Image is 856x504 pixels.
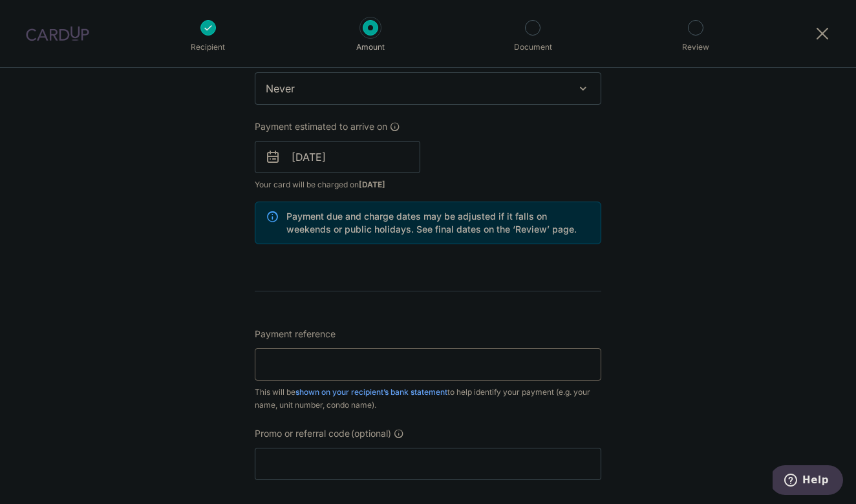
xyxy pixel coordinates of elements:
span: Payment reference [255,328,336,341]
span: Never [255,73,601,104]
p: Recipient [160,41,256,54]
span: Your card will be charged on [255,178,420,191]
div: This will be to help identify your payment (e.g. your name, unit number, condo name). [255,386,601,412]
span: (optional) [351,427,391,440]
span: Never [255,72,601,105]
p: Document [485,41,581,54]
p: Amount [323,41,418,54]
span: Payment estimated to arrive on [255,120,387,133]
span: Promo or referral code [255,427,350,440]
img: CardUp [26,26,89,41]
iframe: Opens a widget where you can find more information [773,465,843,498]
a: shown on your recipient’s bank statement [295,387,447,397]
p: Payment due and charge dates may be adjusted if it falls on weekends or public holidays. See fina... [286,210,590,236]
input: DD / MM / YYYY [255,141,420,173]
p: Review [648,41,744,54]
span: [DATE] [359,180,385,189]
